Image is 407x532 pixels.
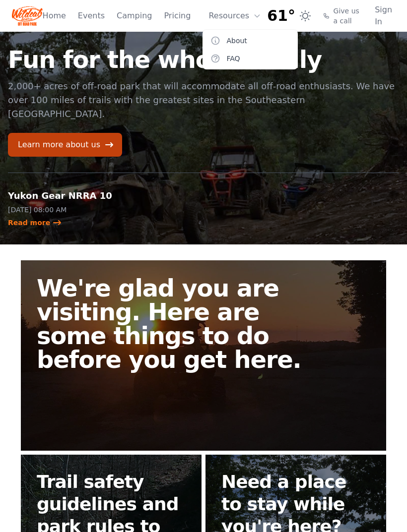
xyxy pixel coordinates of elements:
[8,48,399,71] h1: Fun for the whole family
[334,6,363,26] span: Give us a call
[12,4,43,28] img: Wildcat Logo
[21,260,386,451] a: We're glad you are visiting. Here are some things to do before you get here.
[8,79,399,121] p: 2,000+ acres of off-road park that will accommodate all off-road enthusiasts. We have over 100 mi...
[43,10,66,22] a: Home
[8,133,122,157] a: Learn more about us
[117,10,152,22] a: Camping
[203,50,298,67] a: FAQ
[8,189,196,203] h2: Yukon Gear NRRA 10
[37,276,323,371] h2: We're glad you are visiting. Here are some things to do before you get here.
[8,205,196,215] p: [DATE] 08:00 AM
[8,218,62,228] a: Read more
[203,6,267,26] button: Resources
[78,10,105,22] a: Events
[164,10,191,22] a: Pricing
[375,4,395,28] a: Sign In
[323,6,363,26] a: Give us a call
[267,7,295,25] span: 61°
[203,32,298,50] a: About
